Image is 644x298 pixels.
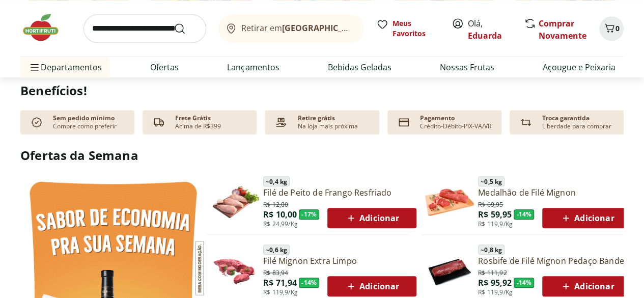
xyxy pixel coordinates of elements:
[559,212,614,224] span: Adicionar
[542,114,590,122] p: Troca garantida
[20,84,624,98] h2: Benefícios!
[263,176,290,186] span: ~ 0,4 kg
[478,187,631,198] a: Medalhão de Filé Mignon
[299,209,319,220] span: - 17 %
[468,17,513,42] span: Olá,
[297,122,357,130] p: Na loja mais próxima
[376,18,439,39] a: Meus Favoritos
[297,114,334,122] p: Retire grátis
[345,212,399,224] span: Adicionar
[345,280,399,292] span: Adicionar
[478,220,513,228] span: R$ 119,9/Kg
[175,122,221,130] p: Acima de R$399
[151,114,167,130] img: truck
[393,18,439,39] span: Meus Favoritos
[514,278,534,288] span: - 14 %
[53,122,117,130] p: Compre como preferir
[210,178,259,227] img: Filé de Peito de Frango Resfriado
[299,278,319,288] span: - 14 %
[263,199,288,209] span: R$ 12,00
[478,267,507,277] span: R$ 111,92
[478,277,512,288] span: R$ 95,92
[263,187,416,198] a: Filé de Peito de Frango Resfriado
[420,114,455,122] p: Pagamento
[478,288,513,296] span: R$ 119,9/Kg
[29,55,41,79] button: Menu
[396,114,412,130] img: card
[420,122,491,130] p: Crédito-Débito-PIX-VA/VR
[543,61,615,73] a: Açougue e Peixaria
[539,18,586,41] a: Comprar Novamente
[282,22,454,34] b: [GEOGRAPHIC_DATA]/[GEOGRAPHIC_DATA]
[327,276,416,296] button: Adicionar
[542,208,631,228] button: Adicionar
[29,114,45,130] img: check
[328,61,391,73] a: Bebidas Geladas
[599,16,624,41] button: Carrinho
[150,61,179,73] a: Ofertas
[440,61,494,73] a: Nossas Frutas
[478,209,512,220] span: R$ 59,95
[263,245,290,255] span: ~ 0,6 kg
[478,176,505,186] span: ~ 0,5 kg
[559,280,614,292] span: Adicionar
[83,14,206,43] input: search
[218,14,364,43] button: Retirar em[GEOGRAPHIC_DATA]/[GEOGRAPHIC_DATA]
[478,245,505,255] span: ~ 0,8 kg
[327,208,416,228] button: Adicionar
[263,209,297,220] span: R$ 10,00
[514,209,534,220] span: - 14 %
[425,246,474,295] img: Principal
[174,22,198,35] button: Submit Search
[273,114,289,130] img: payment
[263,267,288,277] span: R$ 83,94
[542,276,631,296] button: Adicionar
[478,255,631,266] a: Rosbife de Filé Mignon Pedaço Bandeja
[210,246,259,295] img: Filé Mignon Extra Limpo
[263,277,297,288] span: R$ 71,94
[263,220,298,228] span: R$ 24,99/Kg
[263,255,416,266] a: Filé Mignon Extra Limpo
[542,122,611,130] p: Liberdade para comprar
[263,288,298,296] span: R$ 119,9/Kg
[615,23,620,33] span: 0
[227,61,279,73] a: Lançamentos
[478,199,503,209] span: R$ 69,95
[53,114,115,122] p: Sem pedido mínimo
[20,147,624,164] h2: Ofertas da Semana
[29,55,102,79] span: Departamentos
[241,23,354,33] span: Retirar em
[518,114,534,130] img: Devolução
[175,114,211,122] p: Frete Grátis
[468,30,502,41] a: Eduarda
[20,12,71,43] img: Hortifruti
